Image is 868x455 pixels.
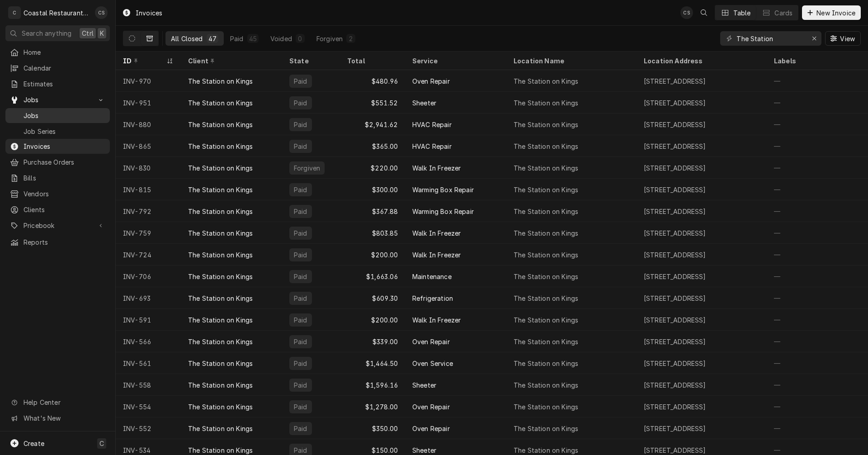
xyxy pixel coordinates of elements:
[188,424,253,433] div: The Station on Kings
[5,76,110,91] a: Estimates
[8,6,21,19] div: C
[644,380,706,390] div: [STREET_ADDRESS]
[412,272,452,281] div: Maintenance
[412,424,450,433] div: Oven Repair
[644,446,706,455] div: [STREET_ADDRESS]
[99,439,104,448] span: C
[514,424,578,433] div: The Station on Kings
[293,185,308,194] div: Paid
[514,272,578,281] div: The Station on Kings
[644,315,706,325] div: [STREET_ADDRESS]
[644,359,706,368] div: [STREET_ADDRESS]
[825,31,861,46] button: View
[188,294,253,303] div: The Station on Kings
[22,28,71,38] span: Search anything
[293,315,308,325] div: Paid
[412,380,436,390] div: Sheeter
[5,108,110,123] a: Jobs
[188,250,253,260] div: The Station on Kings
[293,120,308,129] div: Paid
[5,411,110,426] a: Go to What's New
[24,47,105,57] span: Home
[514,250,578,260] div: The Station on Kings
[293,163,321,173] div: Forgiven
[230,34,244,43] div: Paid
[412,337,450,346] div: Oven Repair
[116,417,181,439] div: INV-552
[293,142,308,151] div: Paid
[644,207,706,216] div: [STREET_ADDRESS]
[348,34,354,43] div: 2
[116,135,181,157] div: INV-865
[340,157,405,179] div: $220.00
[412,98,436,108] div: Sheeter
[680,6,693,19] div: CS
[208,34,217,43] div: 47
[24,237,105,247] span: Reports
[412,315,461,325] div: Walk In Freezer
[24,142,105,151] span: Invoices
[340,352,405,374] div: $1,464.50
[5,186,110,201] a: Vendors
[116,265,181,287] div: INV-706
[514,402,578,412] div: The Station on Kings
[293,228,308,238] div: Paid
[697,5,711,20] button: Open search
[412,359,453,368] div: Oven Service
[116,179,181,200] div: INV-815
[24,173,105,183] span: Bills
[123,56,165,66] div: ID
[188,315,253,325] div: The Station on Kings
[644,142,706,151] div: [STREET_ADDRESS]
[95,6,108,19] div: Chris Sockriter's Avatar
[340,331,405,352] div: $339.00
[644,337,706,346] div: [STREET_ADDRESS]
[340,244,405,265] div: $200.00
[340,265,405,287] div: $1,663.06
[24,63,105,73] span: Calendar
[644,56,758,66] div: Location Address
[412,294,453,303] div: Refrigeration
[644,402,706,412] div: [STREET_ADDRESS]
[82,28,94,38] span: Ctrl
[514,380,578,390] div: The Station on Kings
[514,142,578,151] div: The Station on Kings
[24,127,105,136] span: Job Series
[644,185,706,194] div: [STREET_ADDRESS]
[644,163,706,173] div: [STREET_ADDRESS]
[774,56,868,66] div: Labels
[116,70,181,92] div: INV-970
[24,111,105,120] span: Jobs
[802,5,861,20] button: New Invoice
[24,440,44,447] span: Create
[680,6,693,19] div: Chris Sockriter's Avatar
[24,221,92,230] span: Pricebook
[514,207,578,216] div: The Station on Kings
[736,31,804,46] input: Keyword search
[514,446,578,455] div: The Station on Kings
[116,331,181,352] div: INV-566
[412,142,452,151] div: HVAC Repair
[116,287,181,309] div: INV-693
[774,8,793,18] div: Cards
[5,61,110,76] a: Calendar
[95,6,108,19] div: CS
[5,92,110,107] a: Go to Jobs
[188,76,253,86] div: The Station on Kings
[24,79,105,89] span: Estimates
[644,98,706,108] div: [STREET_ADDRESS]
[116,396,181,417] div: INV-554
[514,120,578,129] div: The Station on Kings
[116,244,181,265] div: INV-724
[297,34,303,43] div: 0
[733,8,751,18] div: Table
[340,309,405,331] div: $200.00
[514,337,578,346] div: The Station on Kings
[5,202,110,217] a: Clients
[340,396,405,417] div: $1,278.00
[171,34,203,43] div: All Closed
[24,205,105,214] span: Clients
[807,31,821,46] button: Erase input
[644,272,706,281] div: [STREET_ADDRESS]
[293,98,308,108] div: Paid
